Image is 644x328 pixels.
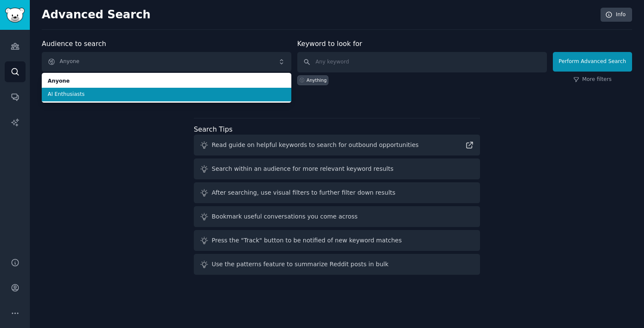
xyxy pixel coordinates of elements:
label: Keyword to look for [297,40,362,48]
label: Audience to search [42,40,106,48]
span: AI Enthusiasts [48,91,285,98]
label: Search Tips [194,125,233,133]
ul: Anyone [42,73,291,103]
div: Press the "Track" button to be notified of new keyword matches [212,236,402,245]
a: More filters [573,76,612,83]
span: Anyone [48,78,285,85]
button: Perform Advanced Search [553,52,632,72]
div: Read guide on helpful keywords to search for outbound opportunities [212,141,419,150]
img: GummySearch logo [5,8,25,23]
input: Any keyword [297,52,547,72]
a: Info [601,8,632,22]
div: Bookmark useful conversations you come across [212,212,358,221]
div: After searching, use visual filters to further filter down results [212,188,395,197]
div: Use the patterns feature to summarize Reddit posts in bulk [212,260,388,269]
div: Anything [307,77,327,83]
h2: Advanced Search [42,8,596,22]
button: Anyone [42,52,291,72]
div: Search within an audience for more relevant keyword results [212,164,394,173]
